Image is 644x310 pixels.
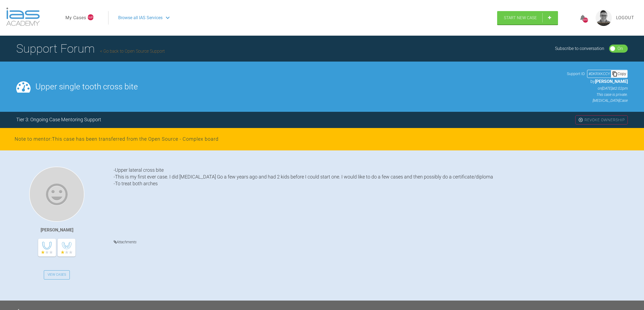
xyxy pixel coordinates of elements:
[16,116,101,124] div: Tier 3: Ongoing Case Mentoring Support
[596,10,612,26] img: profile.png
[583,18,588,23] div: 4896
[88,14,94,20] span: NaN
[504,15,537,20] span: Start New Case
[6,8,40,26] img: logo-light.3e3ef733.png
[567,78,628,85] p: by
[616,14,634,21] a: Logout
[29,167,84,222] img: Christina Boli
[611,70,627,77] div: Copy
[567,71,585,77] span: Support ID
[578,117,583,122] img: close.456c75e0.svg
[617,45,623,52] div: On
[41,227,73,234] div: [PERSON_NAME]
[35,83,562,91] h2: Upper single tooth cross bite
[114,239,628,245] h4: Attachments
[497,11,558,25] a: Start New Case
[567,85,628,91] p: on [DATE] at 2:02pm
[16,39,165,58] h1: Support Forum
[118,14,163,21] span: Browse all IAS Services
[587,71,611,77] div: # DKRXKCCY
[567,97,628,103] p: [MEDICAL_DATA] Case
[555,45,604,52] div: Subscribe to conversation
[575,115,628,124] div: Revoke Ownership
[65,14,86,21] a: My Cases
[114,167,628,231] div: -Upper lateral cross bite -This is my first ever case. I did [MEDICAL_DATA] Go a few years ago an...
[567,92,628,97] p: This case is private.
[44,270,70,279] a: View Cases
[100,49,165,54] a: Go back to Open Source Support
[595,79,628,84] span: [PERSON_NAME]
